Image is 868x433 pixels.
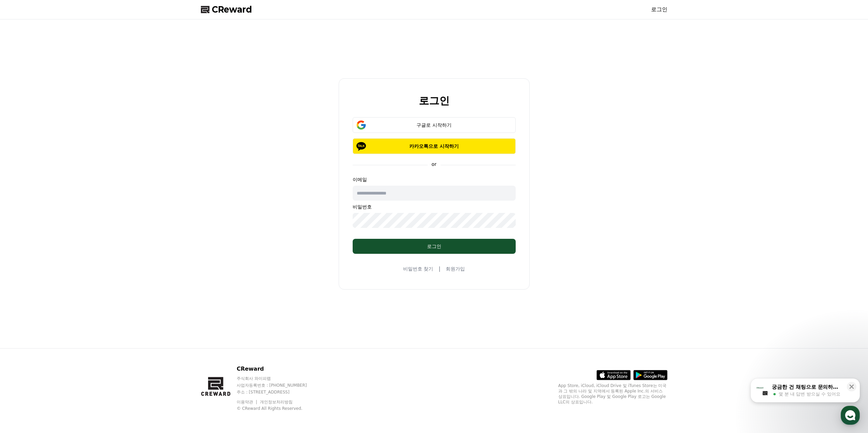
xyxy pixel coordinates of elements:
[237,383,320,388] p: 사업자등록번호 : [PHONE_NUMBER]
[419,95,450,106] h2: 로그인
[366,243,502,250] div: 로그인
[21,226,26,232] span: 홈
[201,4,252,15] a: CReward
[2,216,45,233] a: 홈
[88,216,131,233] a: 설정
[651,5,667,14] a: 로그인
[105,226,114,232] span: 설정
[237,400,258,404] a: 이용약관
[353,203,516,210] p: 비밀번호
[353,239,516,254] button: 로그인
[237,406,320,411] p: © CReward All Rights Reserved.
[45,216,88,233] a: 대화
[558,383,667,405] p: App Store, iCloud, iCloud Drive 및 iTunes Store는 미국과 그 밖의 나라 및 지역에서 등록된 Apple Inc.의 서비스 상표입니다. Goo...
[62,227,71,232] span: 대화
[212,4,252,15] span: CReward
[403,265,433,272] a: 비밀번호 찾기
[363,122,506,128] div: 구글로 시작하기
[353,138,516,154] button: 카카오톡으로 시작하기
[363,143,506,150] p: 카카오톡으로 시작하기
[237,376,320,381] p: 주식회사 와이피랩
[237,365,320,373] p: CReward
[260,400,293,404] a: 개인정보처리방침
[237,389,320,395] p: 주소 : [STREET_ADDRESS]
[427,161,440,168] p: or
[439,265,440,273] span: |
[446,265,465,272] a: 회원가입
[353,117,516,133] button: 구글로 시작하기
[353,176,516,183] p: 이메일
